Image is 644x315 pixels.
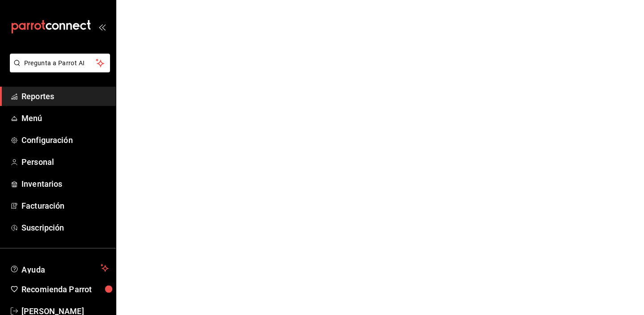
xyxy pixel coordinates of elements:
span: Recomienda Parrot [21,283,109,295]
span: Facturación [21,200,109,212]
span: Menú [21,112,109,124]
span: Reportes [21,90,109,102]
button: open_drawer_menu [98,23,106,30]
a: Pregunta a Parrot AI [6,65,110,74]
span: Ayuda [21,263,97,273]
span: Configuración [21,134,109,146]
span: Suscripción [21,222,109,234]
span: Inventarios [21,178,109,190]
span: Personal [21,156,109,168]
span: Pregunta a Parrot AI [24,59,96,68]
button: Pregunta a Parrot AI [10,54,110,72]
